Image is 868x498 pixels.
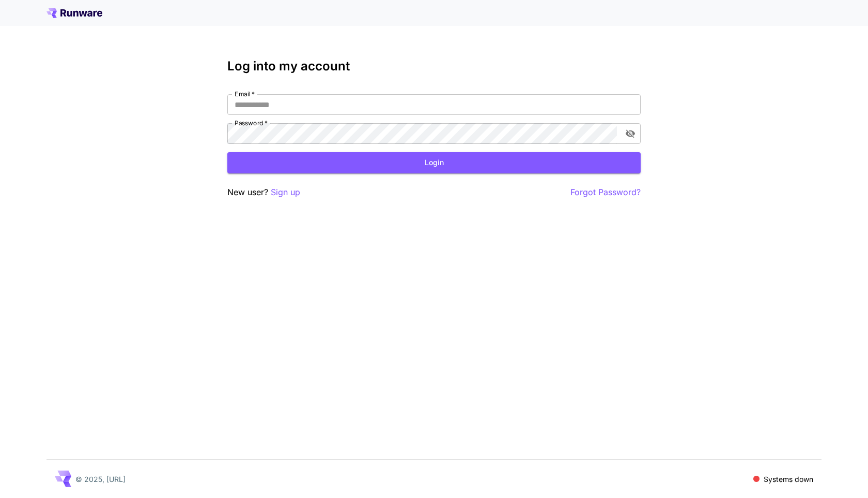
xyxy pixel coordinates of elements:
p: Systems down [764,474,813,485]
button: toggle password visibility [621,124,640,143]
h3: Log into my account [227,59,641,74]
button: Login [227,152,641,173]
label: Password [235,119,268,127]
p: © 2025, [URL] [75,474,126,485]
p: New user? [227,186,300,199]
button: Sign up [271,186,300,199]
label: Email [235,90,255,98]
button: Forgot Password? [570,186,641,199]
